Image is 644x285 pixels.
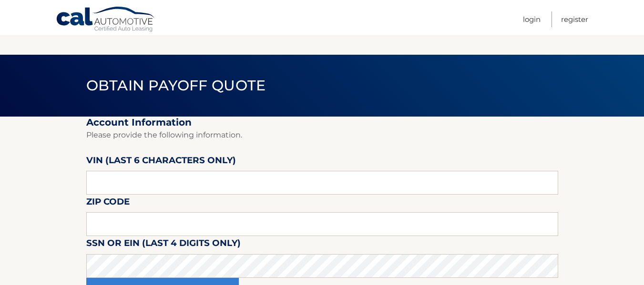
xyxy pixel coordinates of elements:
[86,195,130,212] label: Zip Code
[523,11,541,27] a: Login
[86,128,558,142] p: Please provide the following information.
[86,77,266,94] span: Obtain Payoff Quote
[86,236,241,254] label: SSN or EIN (last 4 digits only)
[561,11,588,27] a: Register
[86,153,236,171] label: VIN (last 6 characters only)
[86,117,558,128] h2: Account Information
[56,6,156,34] a: Cal Automotive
